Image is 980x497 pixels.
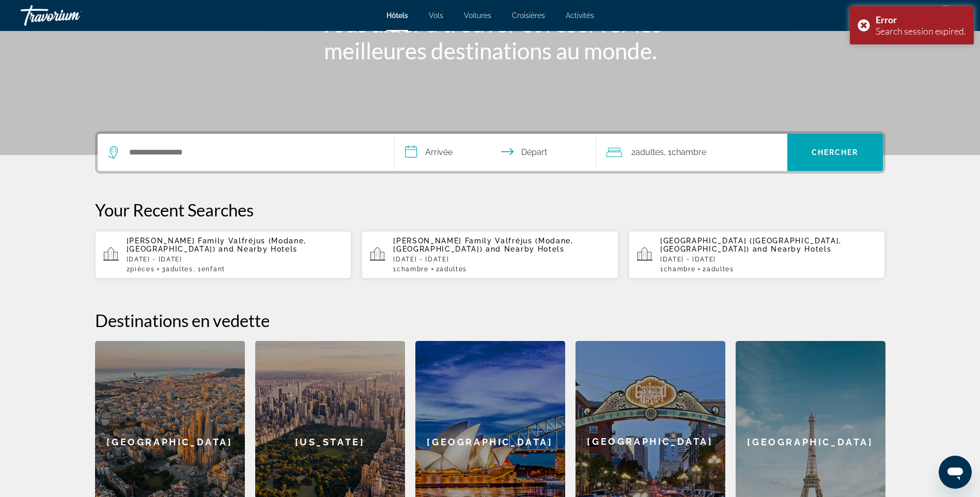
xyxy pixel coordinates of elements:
[660,237,842,253] span: [GEOGRAPHIC_DATA] ([GEOGRAPHIC_DATA], [GEOGRAPHIC_DATA])
[128,145,379,160] input: Search hotel destination
[932,5,959,26] button: User Menu
[395,134,596,171] button: Select check in and out date
[98,134,883,171] div: Search widget
[566,11,594,20] a: Activités
[787,134,883,171] button: Search
[219,245,298,253] span: and Nearby Hotels
[201,266,225,273] span: Enfant
[672,147,706,157] span: Chambre
[660,256,877,263] p: [DATE] - [DATE]
[664,266,696,273] span: Chambre
[21,2,124,29] a: Travorium
[486,245,565,253] span: and Nearby Hotels
[703,266,734,273] span: 2
[707,266,734,273] span: Adultes
[939,456,972,489] iframe: Button to launch messaging window
[664,145,706,160] span: , 1
[362,230,618,279] button: [PERSON_NAME] Family Valfréjus (Modane, [GEOGRAPHIC_DATA]) and Nearby Hotels[DATE] - [DATE]1Chamb...
[95,230,352,279] button: [PERSON_NAME] Family Valfréjus (Modane, [GEOGRAPHIC_DATA]) and Nearby Hotels[DATE] - [DATE]2pièce...
[596,134,787,171] button: Travelers: 2 adults, 0 children
[297,10,684,64] h1: Vous aider à trouver et réserver les meilleures destinations au monde.
[193,266,225,273] span: , 1
[876,14,966,25] div: Error
[440,266,467,273] span: Adultes
[660,266,695,273] span: 1
[127,266,155,273] span: 2
[95,310,885,331] h2: Destinations en vedette
[95,199,885,220] p: Your Recent Searches
[166,266,193,273] span: Adultes
[386,11,408,20] a: Hôtels
[397,266,429,273] span: Chambre
[464,11,491,20] a: Voitures
[631,145,664,160] span: 2
[436,266,467,273] span: 2
[393,266,428,273] span: 1
[393,237,573,253] span: [PERSON_NAME] Family Valfréjus (Modane, [GEOGRAPHIC_DATA])
[635,147,664,157] span: Adultes
[512,11,545,20] a: Croisières
[393,256,610,263] p: [DATE] - [DATE]
[629,230,885,279] button: [GEOGRAPHIC_DATA] ([GEOGRAPHIC_DATA], [GEOGRAPHIC_DATA]) and Nearby Hotels[DATE] - [DATE]1Chambre...
[753,245,832,253] span: and Nearby Hotels
[127,237,307,253] span: [PERSON_NAME] Family Valfréjus (Modane, [GEOGRAPHIC_DATA])
[876,25,966,37] div: Search session expired.
[127,256,344,263] p: [DATE] - [DATE]
[130,266,154,273] span: pièces
[812,148,859,157] span: Chercher
[429,11,443,20] a: Vols
[162,266,193,273] span: 3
